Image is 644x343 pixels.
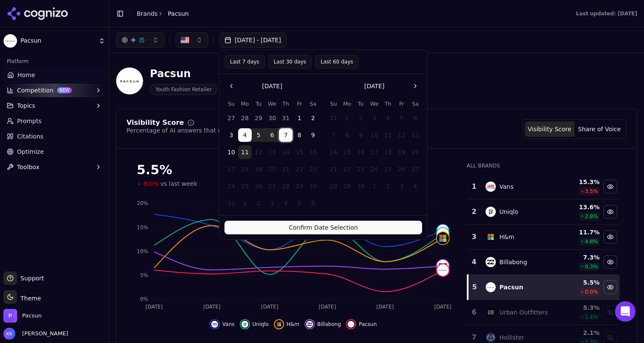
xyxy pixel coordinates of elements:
nav: breadcrumb [137,9,189,18]
div: 5.3 % [561,303,600,312]
span: Optimize [17,147,44,156]
img: uniqlo [437,228,449,240]
tspan: [DATE] [319,304,336,310]
span: Support [17,274,44,282]
table: September 2025 [327,100,422,193]
tspan: 10% [137,248,148,254]
th: Thursday [279,100,293,108]
button: Toolbox [3,160,105,174]
table: August 2025 [224,100,320,210]
button: Topics [3,99,105,112]
span: 2.8 % [585,213,598,220]
button: Hide h&m data [604,230,617,244]
div: 11.7 % [561,228,600,236]
button: Go to the Next Month [408,79,422,93]
img: US [181,36,189,44]
button: Show urban outfitters data [604,306,617,319]
img: hollister [486,332,496,343]
div: 5 [472,282,477,292]
a: Home [3,68,105,82]
button: Last 30 days [268,55,312,69]
button: Friday, August 1st, 2025 [293,111,306,125]
div: Visibility Score [126,119,184,126]
button: Visibility Score [525,121,575,137]
span: Pacsun [168,9,189,18]
tr: 3h&mH&m11.7%4.8%Hide h&m data [468,225,620,250]
span: Pacsun [22,312,42,320]
div: 2.1 % [561,329,600,337]
div: Pacsun [499,283,523,291]
button: Monday, August 4th, 2025, selected [238,128,252,142]
button: Tuesday, August 5th, 2025, selected [252,128,265,142]
button: Thursday, July 31st, 2025 [279,111,293,125]
button: Hide pacsun data [346,319,377,329]
a: Brands [137,10,158,17]
span: Theme [17,295,41,302]
tspan: [DATE] [434,304,451,310]
div: Last updated: [DATE] [576,10,637,17]
tspan: 15% [137,225,148,231]
span: Pacsun [20,37,95,45]
tr: 2uniqloUniqlo13.6%2.8%Hide uniqlo data [468,199,620,225]
a: Prompts [3,114,105,128]
button: [DATE] - [DATE] [219,32,287,48]
span: 0.0% [144,179,159,188]
th: Friday [395,100,408,108]
button: Hide vans data [210,319,235,329]
div: Pacsun [150,67,217,81]
button: Thursday, August 7th, 2025, selected [279,128,293,142]
span: vs last week [161,179,198,188]
span: Citations [17,132,43,141]
img: billabong [306,321,313,328]
button: Tuesday, July 29th, 2025 [252,111,265,125]
img: h&m [276,321,282,328]
img: vans [486,182,496,192]
div: All Brands [467,162,620,169]
div: H&m [499,233,514,241]
button: Go to the Previous Month [224,79,238,93]
th: Tuesday [354,100,368,108]
tspan: 20% [137,200,148,206]
img: vans [437,225,449,236]
tr: 4billabongBillabong7.3%0.3%Hide billabong data [468,250,620,275]
th: Saturday [408,100,422,108]
span: Home [17,71,35,79]
img: Pacsun [3,309,17,323]
tspan: 0% [140,296,148,302]
th: Sunday [327,100,340,108]
tspan: [DATE] [261,304,279,310]
th: Wednesday [265,100,279,108]
button: Saturday, August 2nd, 2025 [306,111,320,125]
div: 1 [471,182,477,192]
th: Tuesday [252,100,265,108]
button: Hide uniqlo data [240,319,269,329]
th: Wednesday [368,100,381,108]
th: Sunday [224,100,238,108]
button: Sunday, August 3rd, 2025 [224,128,238,142]
div: 5.5 % [137,162,450,178]
span: 2.4 % [585,314,598,320]
img: vans [211,321,218,328]
img: pacsun [437,264,449,276]
span: Competition [17,86,54,95]
th: Saturday [306,100,320,108]
div: 15.3 % [561,178,600,186]
th: Monday [340,100,354,108]
div: 7.3 % [561,253,600,262]
span: Uniqlo [253,321,269,328]
span: 4.8 % [585,238,598,245]
th: Friday [293,100,306,108]
img: h&m [437,232,449,244]
button: Saturday, August 9th, 2025 [306,128,320,142]
img: Pacsun [3,34,17,48]
button: Hide pacsun data [604,280,617,294]
div: Platform [3,55,105,68]
span: Prompts [17,117,42,125]
div: Percentage of AI answers that mention your brand [126,126,277,135]
span: [PERSON_NAME] [19,330,68,337]
button: Last 60 days [315,55,359,69]
th: Monday [238,100,252,108]
img: Katrina Katona [3,328,15,340]
tr: 1vansVans15.3%3.5%Hide vans data [468,174,620,199]
span: H&m [287,321,299,328]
